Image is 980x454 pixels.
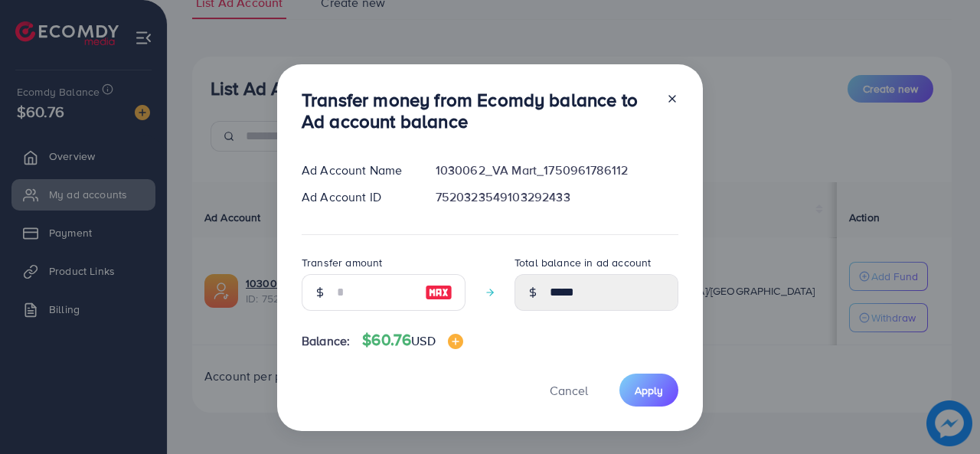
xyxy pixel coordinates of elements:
[423,188,691,206] div: 7520323549103292433
[425,283,452,302] img: image
[289,162,423,179] div: Ad Account Name
[448,334,463,349] img: image
[302,332,350,350] span: Balance:
[289,188,423,206] div: Ad Account ID
[619,374,678,407] button: Apply
[423,162,691,179] div: 1030062_VA Mart_1750961786112
[302,255,382,270] label: Transfer amount
[550,382,588,399] span: Cancel
[514,255,651,270] label: Total balance in ad account
[531,374,607,407] button: Cancel
[302,89,654,133] h3: Transfer money from Ecomdy balance to Ad account balance
[411,332,435,349] span: USD
[635,383,663,398] span: Apply
[362,331,462,350] h4: $60.76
